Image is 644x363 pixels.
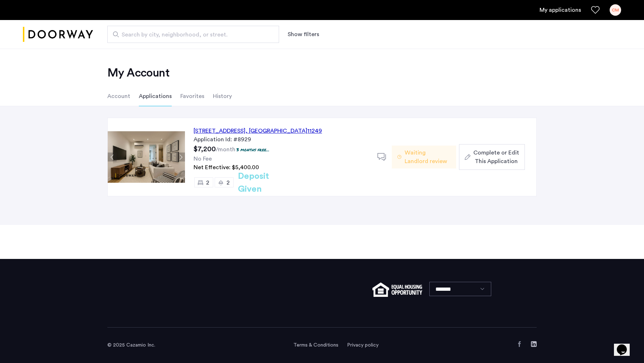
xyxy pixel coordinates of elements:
span: Search by city, neighborhood, or street. [122,30,259,39]
button: Next apartment [176,153,185,162]
span: , [GEOGRAPHIC_DATA] [245,128,307,134]
div: CM [610,4,621,16]
span: $7,200 [194,146,216,153]
li: Favorites [180,86,204,106]
a: Favorites [591,6,600,14]
span: 2 [226,180,230,186]
sub: /month [216,147,235,152]
span: © 2025 Cazamio Inc. [107,343,155,348]
a: LinkedIn [531,341,537,347]
img: logo [23,21,93,48]
button: button [459,144,525,170]
div: [STREET_ADDRESS] 11249 [194,127,322,135]
span: No Fee [194,156,212,162]
select: Language select [429,282,491,296]
a: My application [540,6,581,14]
h2: My Account [107,66,537,80]
span: 2 [206,180,209,186]
button: Show or hide filters [288,30,319,39]
p: 3 months free... [236,147,269,153]
div: Application Id: #8929 [194,135,369,144]
img: Apartment photo [108,131,185,183]
button: Previous apartment [108,153,117,162]
li: Account [107,86,130,106]
input: Apartment Search [107,26,279,43]
h2: Deposit Given [238,170,295,196]
a: Privacy policy [347,342,379,349]
span: Complete or Edit This Application [473,148,519,166]
a: Facebook [517,341,522,347]
iframe: chat widget [614,334,637,356]
span: Net Effective: $5,400.00 [194,165,259,170]
img: equal-housing.png [372,283,422,297]
a: Cazamio logo [23,21,93,48]
li: History [213,86,232,106]
a: Terms and conditions [293,342,338,349]
span: Waiting Landlord review [405,148,450,166]
li: Applications [139,86,172,106]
